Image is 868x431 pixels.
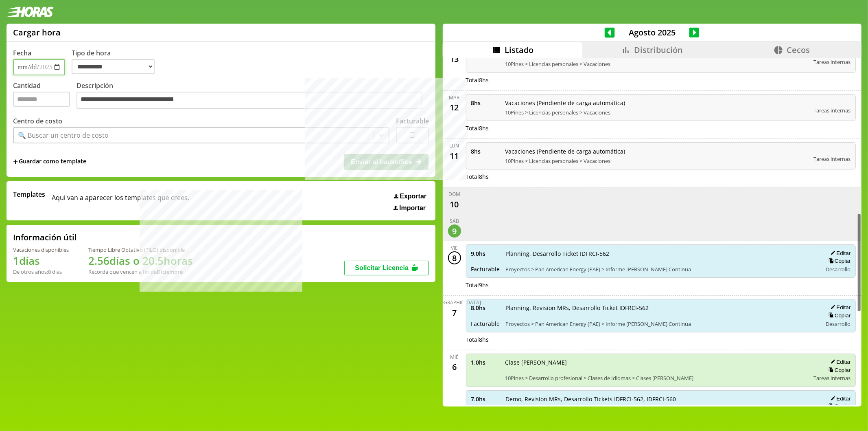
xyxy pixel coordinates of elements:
span: Templates [13,190,45,199]
label: Centro de costo [13,117,62,125]
div: 8 [448,251,461,264]
label: Descripción [77,81,429,111]
span: Proyectos > Pan American Energy (PAE) > Informe [PERSON_NAME] Continua [506,266,817,273]
span: Demo, Revision MRs, Desarrollo Tickets IDFRCI-562, IDFRCI-560 [506,395,817,403]
div: 10 [448,198,461,211]
div: De otros años: 0 días [13,268,69,275]
span: 1.0 hs [471,358,500,366]
span: 10Pines > Licencias personales > Vacaciones [505,60,808,68]
span: Tareas internas [813,374,851,382]
span: Tareas internas [813,58,851,66]
div: 12 [448,101,461,114]
span: 10Pines > Desarrollo profesional > Clases de Idiomas > Clases [PERSON_NAME] [505,374,808,382]
div: lun [450,142,459,149]
span: Tareas internas [813,107,851,114]
button: Exportar [391,192,429,200]
span: 8.0 hs [471,304,500,312]
label: Cantidad [13,81,77,111]
span: Facturable [471,320,500,328]
span: Planning, Desarrollo Ticket IDFRCI-562 [506,250,817,257]
h1: 1 días [13,253,69,268]
button: Solicitar Licencia [344,261,429,275]
span: Facturable [471,265,500,273]
button: Editar [828,304,851,311]
div: 7 [448,306,461,319]
span: 10Pines > Licencias personales > Vacaciones [505,157,808,165]
label: Fecha [13,48,31,57]
button: Editar [828,358,851,365]
div: Total 9 hs [466,281,856,289]
span: Listado [505,44,533,55]
button: Copiar [826,403,851,410]
h2: Información útil [13,232,77,243]
div: [DEMOGRAPHIC_DATA] [428,299,481,306]
div: 11 [448,149,461,162]
button: Copiar [826,257,851,264]
span: +Guardar como template [13,157,86,166]
div: 6 [448,361,461,374]
span: 7.0 hs [471,395,500,403]
div: Vacaciones disponibles [13,246,69,253]
button: Editar [828,250,851,257]
div: 9 [448,224,461,237]
span: Aqui van a aparecer los templates que crees. [52,190,189,212]
div: 13 [448,53,461,66]
div: mié [450,354,459,361]
div: Total 8 hs [466,124,856,132]
span: Cecos [787,44,810,55]
div: sáb [450,218,459,224]
label: Facturable [396,117,429,125]
span: Distribución [634,44,683,55]
div: Total 8 hs [466,173,856,180]
span: Importar [399,205,426,212]
span: Exportar [400,193,426,200]
h1: Cargar hora [13,27,61,38]
div: Total 8 hs [466,76,856,84]
div: Tiempo Libre Optativo (TiLO) disponible [88,246,193,253]
div: Recordá que vencen a fin de [88,268,193,275]
b: Diciembre [157,268,183,275]
label: Tipo de hora [72,48,161,75]
span: 8 hs [471,147,500,155]
textarea: Descripción [77,92,422,109]
span: Vacaciones (Pendiente de carga automática) [505,99,808,107]
span: Vacaciones (Pendiente de carga automática) [505,147,808,155]
div: vie [451,244,458,251]
select: Tipo de hora [72,59,155,74]
input: Cantidad [13,92,70,107]
span: + [13,157,18,166]
span: Proyectos > Pan American Energy (PAE) > Informe [PERSON_NAME] Continua [506,320,817,328]
button: Copiar [826,367,851,374]
div: Total 8 hs [466,336,856,343]
span: Solicitar Licencia [355,264,409,271]
span: Agosto 2025 [615,27,689,38]
img: logotipo [7,7,54,17]
span: 8 hs [471,99,500,107]
h1: 2.56 días o 20.5 horas [88,253,193,268]
span: Tareas internas [813,155,851,163]
div: 🔍 Buscar un centro de costo [18,131,109,140]
div: scrollable content [443,58,861,405]
div: dom [448,191,460,198]
div: mar [449,94,460,101]
button: Editar [828,395,851,402]
button: Copiar [826,312,851,319]
span: Clase [PERSON_NAME] [505,358,808,366]
span: 10Pines > Licencias personales > Vacaciones [505,109,808,116]
span: 9.0 hs [471,250,500,257]
span: Desarrollo [826,266,851,273]
span: Planning, Revision MRs, Desarrollo Ticket IDFRCI-562 [506,304,817,312]
span: Desarrollo [826,320,851,328]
